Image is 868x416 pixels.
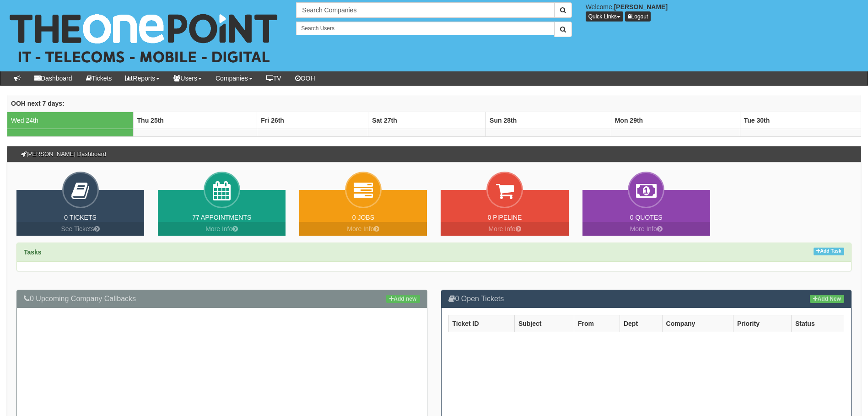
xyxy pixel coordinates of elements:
a: Tickets [79,71,119,85]
a: Add Task [814,248,844,255]
a: Add New [810,295,844,303]
a: Users [167,71,209,85]
a: Logout [625,11,651,22]
th: From [574,315,620,332]
td: Wed 24th [7,112,134,129]
a: 77 Appointments [192,214,251,221]
button: Quick Links [586,11,623,22]
a: OOH [288,71,322,85]
a: Dashboard [27,71,79,85]
a: Add new [386,295,420,303]
th: Tue 30th [740,112,861,129]
a: 0 Quotes [630,214,663,221]
h3: 0 Open Tickets [448,295,845,303]
th: OOH next 7 days: [7,95,861,112]
th: Thu 25th [133,112,257,129]
th: Sun 28th [486,112,611,129]
a: 0 Tickets [64,214,97,221]
a: Reports [119,71,167,85]
th: Company [662,315,733,332]
div: Welcome, [579,2,868,22]
input: Search Companies [296,2,554,18]
a: More Info [582,222,710,236]
a: TV [259,71,288,85]
th: Status [791,315,844,332]
th: Fri 26th [257,112,368,129]
th: Priority [733,315,791,332]
a: 0 Pipeline [488,214,522,221]
th: Dept [620,315,662,332]
a: More Info [299,222,427,236]
th: Sat 27th [368,112,486,129]
th: Mon 29th [611,112,740,129]
th: Subject [514,315,574,332]
a: More Info [441,222,568,236]
h3: 0 Upcoming Company Callbacks [24,295,420,303]
a: 0 Jobs [352,214,374,221]
a: See Tickets [16,222,144,236]
b: [PERSON_NAME] [614,3,668,11]
th: Ticket ID [448,315,514,332]
input: Search Users [296,22,554,35]
strong: Tasks [24,249,42,256]
a: Companies [209,71,259,85]
a: More Info [158,222,286,236]
h3: [PERSON_NAME] Dashboard [16,146,111,162]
